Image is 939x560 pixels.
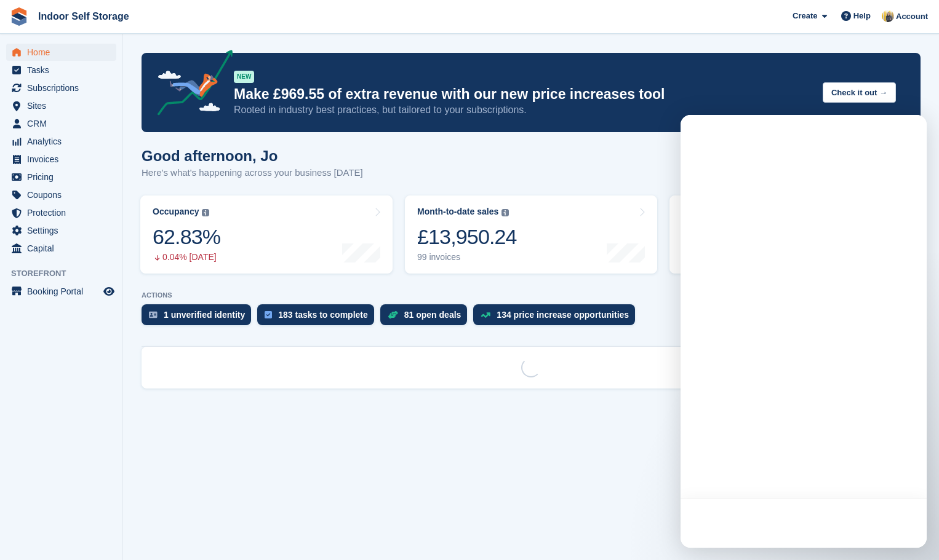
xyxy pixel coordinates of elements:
img: price-adjustments-announcement-icon-8257ccfd72463d97f412b2fc003d46551f7dbcb40ab6d574587a9cd5c0d94... [147,50,233,120]
img: Jo Moon [882,10,894,22]
span: Home [27,44,101,61]
span: Capital [27,240,101,257]
div: 81 open deals [404,310,462,320]
img: task-75834270c22a3079a89374b754ae025e5fb1db73e45f91037f5363f120a921f8.svg [265,311,272,318]
a: menu [6,61,116,79]
img: icon-info-grey-7440780725fd019a000dd9b08b2336e03edf1995a4989e88bcd33f0948082b44.svg [202,209,209,216]
span: Pricing [27,168,101,186]
a: menu [6,222,116,239]
div: Occupancy [153,207,199,217]
img: icon-info-grey-7440780725fd019a000dd9b08b2336e03edf1995a4989e88bcd33f0948082b44.svg [501,209,509,216]
div: NEW [234,71,254,83]
div: 134 price increase opportunities [497,310,629,320]
span: Analytics [27,133,101,150]
span: Coupons [27,186,101,203]
div: 99 invoices [417,252,517,262]
img: verify_identity-adf6edd0f0f0b5bbfe63781bf79b02c33cf7c696d77639b501bdc392416b5a36.svg [149,311,158,318]
a: menu [6,133,116,150]
p: Here's what's happening across your business [DATE] [142,166,363,180]
a: menu [6,115,116,132]
a: Preview store [102,284,116,299]
span: Tasks [27,61,101,79]
a: menu [6,44,116,61]
button: Check it out → [823,82,896,103]
p: Rooted in industry best practices, but tailored to your subscriptions. [234,103,813,117]
span: Invoices [27,151,101,168]
a: menu [6,97,116,114]
a: Occupancy 62.83% 0.04% [DATE] [140,195,393,274]
a: menu [6,283,116,300]
div: £13,950.24 [417,224,517,250]
div: 1 unverified identity [164,310,245,320]
span: Subscriptions [27,79,101,97]
img: stora-icon-8386f47178a22dfd0bd8f6a31ec36ba5ce8667c1dd55bd0f319d3a0aa187defe.svg [10,7,28,26]
div: Month-to-date sales [417,207,498,217]
span: CRM [27,115,101,132]
a: menu [6,186,116,203]
span: Create [793,10,817,22]
img: deal-1b604bf984904fb50ccaf53a9ad4b4a5d6e5aea283cecdc64d6e3604feb123c2.svg [388,310,398,319]
h1: Good afternoon, Jo [142,148,363,164]
a: 81 open deals [380,304,474,331]
a: menu [6,168,116,186]
p: ACTIONS [142,291,921,299]
span: Settings [27,222,101,239]
a: menu [6,151,116,168]
a: Indoor Self Storage [33,6,134,26]
a: menu [6,240,116,257]
span: Sites [27,97,101,114]
a: 134 price increase opportunities [473,304,641,331]
span: Account [896,10,928,23]
div: 183 tasks to complete [278,310,368,320]
p: Make £969.55 of extra revenue with our new price increases tool [234,85,813,103]
a: Month-to-date sales £13,950.24 99 invoices [405,195,657,274]
div: 0.04% [DATE] [153,252,220,262]
a: 1 unverified identity [142,304,257,331]
img: price_increase_opportunities-93ffe204e8149a01c8c9dc8f82e8f89637d9d84a8eef4429ea346261dce0b2c0.svg [481,312,490,318]
a: 183 tasks to complete [257,304,380,331]
div: 62.83% [153,224,220,250]
a: menu [6,79,116,97]
span: Help [853,10,871,22]
a: Awaiting payment £9,164.04 59 invoices [669,195,922,274]
span: Booking Portal [27,283,101,300]
span: Protection [27,204,101,221]
span: Storefront [11,267,122,280]
a: menu [6,204,116,221]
